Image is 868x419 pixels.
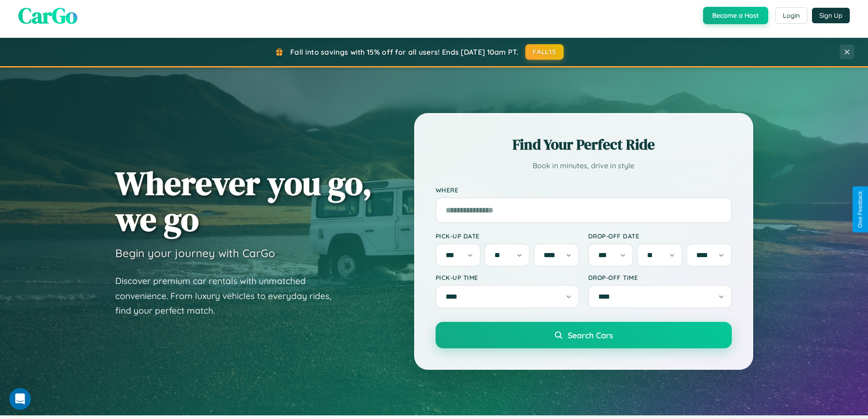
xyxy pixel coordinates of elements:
div: Give Feedback [857,191,863,228]
h1: Wherever you go, we go [115,165,372,237]
label: Pick-up Time [436,274,579,281]
p: Book in minutes, drive in style [436,159,732,172]
label: Pick-up Date [436,232,579,240]
button: Login [775,7,807,24]
label: Drop-off Time [588,274,732,281]
button: Become a Host [703,7,768,24]
span: Search Cars [568,330,613,340]
button: Search Cars [436,322,732,348]
h3: Begin your journey with CarGo [115,246,275,260]
p: Discover premium car rentals with unmatched convenience. From luxury vehicles to everyday rides, ... [115,274,343,318]
button: Sign Up [812,8,850,23]
label: Drop-off Date [588,232,732,240]
h2: Find Your Perfect Ride [436,134,732,155]
span: CarGo [18,0,77,31]
span: Fall into savings with 15% off for all users! Ends [DATE] 10am PT. [290,47,519,57]
button: FALL15 [525,44,564,60]
label: Where [436,186,732,194]
iframe: Intercom live chat [9,388,31,410]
